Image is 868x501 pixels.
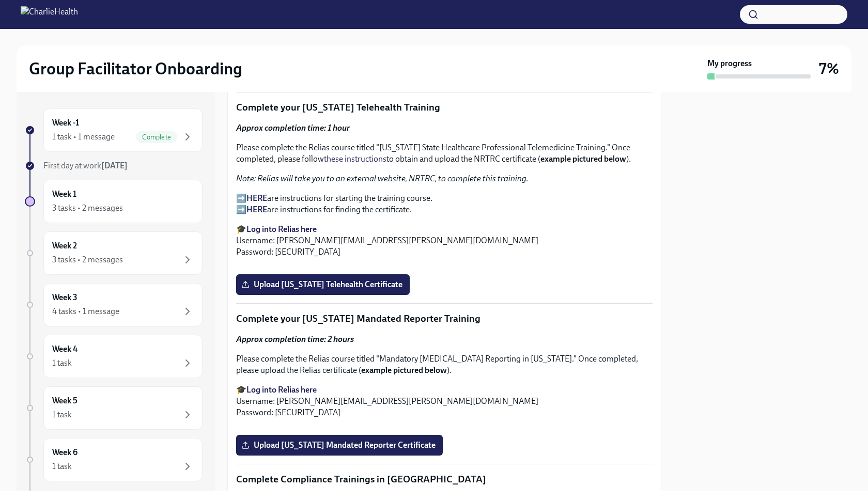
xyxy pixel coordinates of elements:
h6: Week 3 [52,292,78,303]
div: 1 task [52,409,72,420]
strong: example pictured below [540,154,626,164]
em: Note: Relias will take you to an external website, NRTRC, to complete this training. [236,174,529,183]
strong: Approx completion time: 2 hours [236,334,354,344]
h2: Group Facilitator Onboarding [29,58,242,79]
a: Week 51 task [25,386,203,430]
a: Week 23 tasks • 2 messages [25,231,203,275]
h6: Week 5 [52,395,78,406]
a: First day at work[DATE] [25,160,203,171]
span: First day at work [43,161,128,170]
h6: Week 2 [52,240,77,252]
div: 4 tasks • 1 message [52,306,119,317]
span: Experience ends [43,490,127,500]
p: 🎓 Username: [PERSON_NAME][EMAIL_ADDRESS][PERSON_NAME][DOMAIN_NAME] Password: [SECURITY_DATA] [236,224,653,258]
p: Complete your [US_STATE] Telehealth Training [236,101,653,114]
p: Complete Compliance Trainings in [GEOGRAPHIC_DATA] [236,473,653,486]
div: 1 task • 1 message [52,131,115,143]
h6: Week 1 [52,189,76,200]
strong: [DATE] [101,490,127,500]
span: Complete [136,133,177,141]
a: Log into Relias here [246,385,317,395]
p: ➡️ are instructions for starting the training course. ➡️ are instructions for finding the certifi... [236,193,653,215]
p: 🎓 Username: [PERSON_NAME][EMAIL_ADDRESS][PERSON_NAME][DOMAIN_NAME] Password: [SECURITY_DATA] [236,384,653,418]
div: 1 task [52,461,72,472]
h6: Week 4 [52,343,78,355]
strong: My progress [707,58,752,69]
strong: example pictured below [361,365,447,375]
p: Please complete the Relias course titled "[US_STATE] State Healthcare Professional Telemedicine T... [236,142,653,165]
label: Upload [US_STATE] Mandated Reporter Certificate [236,435,443,456]
a: Week 61 task [25,438,203,481]
a: HERE [246,205,267,214]
p: Please complete the Relias course titled "Mandatory [MEDICAL_DATA] Reporting in [US_STATE]." Once... [236,353,653,376]
div: 3 tasks • 2 messages [52,202,123,214]
strong: [DATE] [101,161,128,170]
a: HERE [246,193,267,203]
h6: Week -1 [52,117,79,129]
img: CharlieHealth [21,6,78,23]
a: Week 34 tasks • 1 message [25,283,203,326]
a: Week 41 task [25,335,203,378]
strong: Approx completion time: 1 hour [236,123,350,133]
h6: Week 6 [52,447,78,458]
label: Upload [US_STATE] Telehealth Certificate [236,274,410,295]
p: Complete your [US_STATE] Mandated Reporter Training [236,312,653,325]
div: 1 task [52,357,72,369]
span: Upload [US_STATE] Telehealth Certificate [243,279,402,290]
a: Week -11 task • 1 messageComplete [25,108,203,152]
div: 3 tasks • 2 messages [52,254,123,265]
a: Log into Relias here [246,224,317,234]
a: Week 13 tasks • 2 messages [25,180,203,223]
a: these instructions [324,154,386,164]
h3: 7% [819,59,839,78]
span: Upload [US_STATE] Mandated Reporter Certificate [243,440,436,450]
